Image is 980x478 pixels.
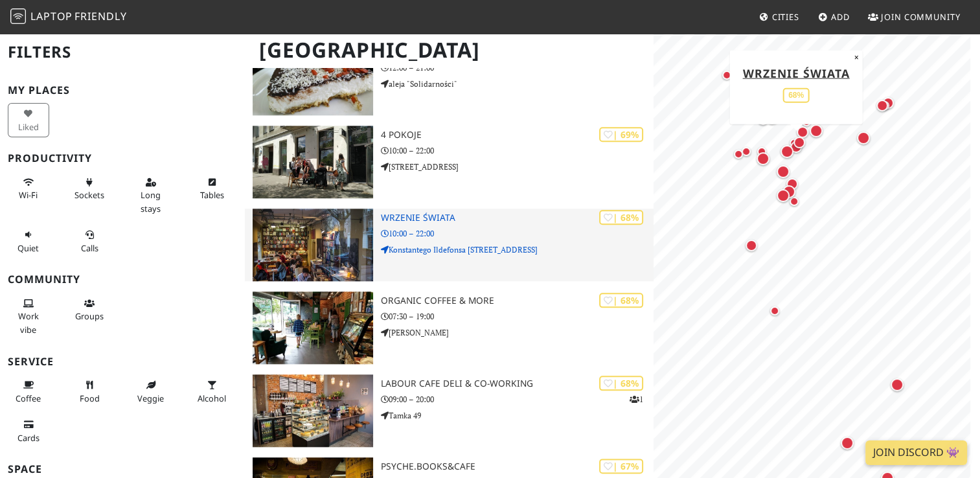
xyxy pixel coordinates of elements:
[807,122,825,140] div: Map marker
[791,134,808,151] div: Map marker
[381,378,653,389] h3: Labour Cafe Deli & Co-working
[200,189,224,201] span: Work-friendly tables
[874,97,891,114] div: Map marker
[141,189,161,214] span: Long stays
[245,209,653,281] a: Wrzenie Świata | 68% Wrzenie Świata 10:00 – 22:00 Konstantego Ildefonsa [STREET_ADDRESS]
[8,463,237,475] h3: Space
[755,111,771,128] div: Map marker
[850,50,862,64] button: Close popup
[18,310,39,335] span: People working
[754,5,804,28] a: Cities
[381,144,653,157] p: 10:00 – 22:00
[880,95,896,111] div: Map marker
[69,172,111,206] button: Sockets
[381,310,653,323] p: 07:30 – 19:00
[245,374,653,447] a: Labour Cafe Deli & Co-working | 68% 1 Labour Cafe Deli & Co-working 09:00 – 20:00 Tamka 49
[738,144,754,159] div: Map marker
[81,242,98,254] span: Video/audio calls
[10,8,26,24] img: LaptopFriendly
[742,65,849,80] a: Wrzenie Świata
[381,326,653,339] p: [PERSON_NAME]
[774,163,792,181] div: Map marker
[854,129,872,147] div: Map marker
[69,293,111,327] button: Groups
[381,461,653,472] h3: Psyche.Books&Cafe
[381,227,653,240] p: 10:00 – 22:00
[381,130,653,141] h3: 4 Pokoje
[881,11,961,23] span: Join Community
[381,244,653,256] p: Konstantego Ildefonsa [STREET_ADDRESS]
[137,393,164,404] span: Veggie
[754,144,769,159] div: Map marker
[719,67,735,83] div: Map marker
[381,78,653,90] p: aleja "Solidarności"
[783,87,809,102] div: 68%
[30,9,73,23] span: Laptop
[778,142,796,161] div: Map marker
[780,183,798,201] div: Map marker
[192,172,233,206] button: Tables
[253,209,373,281] img: Wrzenie Świata
[774,187,792,205] div: Map marker
[198,393,226,404] span: Alcohol
[784,176,801,192] div: Map marker
[8,224,49,258] button: Quiet
[743,237,760,254] div: Map marker
[69,224,111,258] button: Calls
[599,376,643,391] div: | 68%
[599,293,643,308] div: | 68%
[74,9,126,23] span: Friendly
[788,139,804,155] div: Map marker
[8,356,237,368] h3: Service
[599,459,643,473] div: | 67%
[831,11,850,23] span: Add
[17,242,39,254] span: Quiet
[16,393,41,404] span: Coffee
[245,291,653,364] a: Organic Coffee & more | 68% Organic Coffee & more 07:30 – 19:00 [PERSON_NAME]
[813,5,855,28] a: Add
[381,161,653,173] p: [STREET_ADDRESS]
[253,374,373,447] img: Labour Cafe Deli & Co-working
[8,273,237,286] h3: Community
[10,6,127,28] a: LaptopFriendly LaptopFriendly
[249,32,650,68] h1: [GEOGRAPHIC_DATA]
[8,32,237,72] h2: Filters
[253,126,373,198] img: 4 Pokoje
[130,374,172,409] button: Veggie
[863,5,966,28] a: Join Community
[74,189,104,201] span: Power sockets
[877,98,893,113] div: Map marker
[381,212,653,223] h3: Wrzenie Świata
[794,124,811,141] div: Map marker
[599,210,643,225] div: | 68%
[8,414,49,448] button: Cards
[8,172,49,206] button: Wi-Fi
[763,109,781,127] div: Map marker
[8,152,237,165] h3: Productivity
[69,374,111,409] button: Food
[786,135,802,151] div: Map marker
[75,310,104,322] span: Group tables
[253,291,373,364] img: Organic Coffee & more
[8,374,49,409] button: Coffee
[130,172,172,219] button: Long stays
[80,393,100,404] span: Food
[888,376,906,394] div: Map marker
[192,374,233,409] button: Alcohol
[599,127,643,142] div: | 69%
[381,409,653,422] p: Tamka 49
[786,194,802,209] div: Map marker
[381,393,653,405] p: 09:00 – 20:00
[8,84,237,97] h3: My Places
[8,293,49,340] button: Work vibe
[19,189,38,201] span: Stable Wi-Fi
[772,11,799,23] span: Cities
[767,303,782,319] div: Map marker
[381,295,653,306] h3: Organic Coffee & more
[17,432,40,444] span: Credit cards
[245,126,653,198] a: 4 Pokoje | 69% 4 Pokoje 10:00 – 22:00 [STREET_ADDRESS]
[731,146,746,162] div: Map marker
[630,393,643,405] p: 1
[754,150,772,168] div: Map marker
